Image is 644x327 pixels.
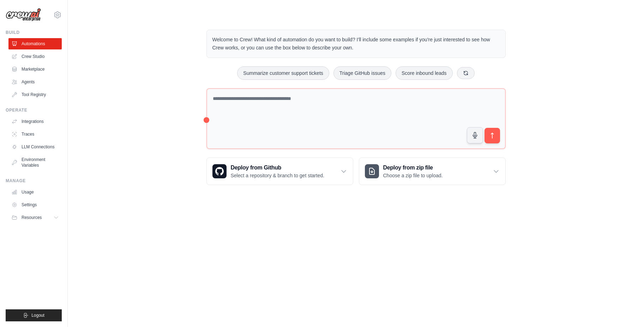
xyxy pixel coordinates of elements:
a: Environment Variables [8,154,62,171]
a: Automations [8,38,62,49]
a: Integrations [8,116,62,127]
a: Crew Studio [8,51,62,62]
div: Manage [6,178,62,184]
a: Agents [8,76,62,88]
h3: Deploy from zip file [383,163,443,172]
div: Build [6,30,62,35]
button: Triage GitHub issues [333,66,391,80]
button: Summarize customer support tickets [237,66,329,80]
a: Marketplace [8,64,62,75]
p: Select a repository & branch to get started. [231,172,324,179]
img: Logo [6,8,41,22]
a: Tool Registry [8,89,62,100]
a: Settings [8,199,62,210]
a: Usage [8,186,62,198]
button: Score inbound leads [396,66,453,80]
div: Operate [6,107,62,113]
p: Welcome to Crew! What kind of automation do you want to build? I'll include some examples if you'... [212,36,500,52]
h3: Deploy from Github [231,163,324,172]
button: Logout [6,309,62,321]
button: Resources [8,212,62,223]
a: Traces [8,129,62,140]
a: LLM Connections [8,141,62,153]
span: Resources [22,215,42,220]
span: Logout [31,313,44,318]
p: Choose a zip file to upload. [383,172,443,179]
